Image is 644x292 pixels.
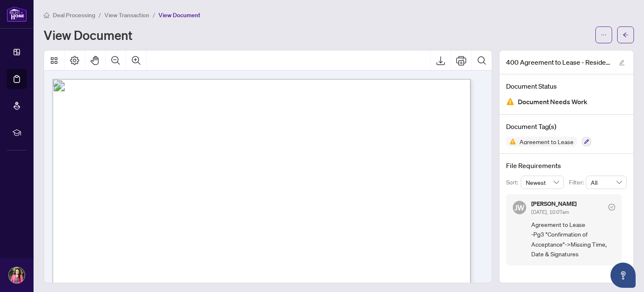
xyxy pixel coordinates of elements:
[506,81,627,91] h4: Document Status
[516,139,577,145] span: Agreement to Lease
[619,60,625,66] span: edit
[99,10,101,20] li: /
[526,176,559,189] span: Newest
[506,57,611,67] span: 400 Agreement to Lease - Residential - [PERSON_NAME].pdf
[44,28,132,42] h1: View Document
[158,11,200,19] span: View Document
[610,263,636,288] button: Open asap
[506,121,627,132] h4: Document Tag(s)
[531,209,569,215] span: [DATE], 10:07am
[514,202,525,213] span: JW
[9,267,25,283] img: Profile Icon
[53,11,95,19] span: Deal Processing
[506,178,521,187] p: Sort:
[608,204,615,210] span: check-circle
[506,137,516,147] img: Status Icon
[601,32,607,38] span: ellipsis
[7,6,27,22] img: logo
[44,12,49,18] span: home
[506,97,514,106] img: Document Status
[531,201,576,207] h5: [PERSON_NAME]
[518,96,587,108] span: Document Needs Work
[569,178,586,187] p: Filter:
[623,32,628,38] span: arrow-left
[506,160,627,171] h4: File Requirements
[153,10,155,20] li: /
[591,176,622,189] span: All
[531,220,615,259] span: Agreement to Lease -Pg3 "Confirmation of Acceptance"->Missing Time, Date & Signatures
[104,11,149,19] span: View Transaction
